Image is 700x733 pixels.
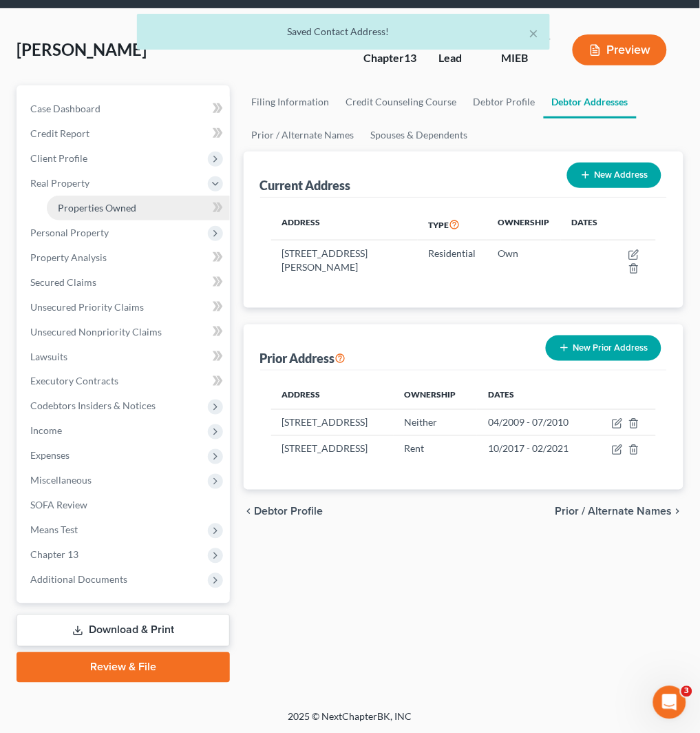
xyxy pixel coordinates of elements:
[546,335,661,361] button: New Prior Address
[418,209,487,240] th: Type
[394,436,477,462] td: Rent
[30,574,127,586] span: Additional Documents
[271,209,418,240] th: Address
[363,118,476,152] a: Spouses & Dependents
[19,245,230,270] a: Property Analysis
[477,382,593,409] th: Dates
[255,506,324,517] span: Debtor Profile
[58,202,136,214] span: Properties Owned
[271,409,394,435] td: [STREET_ADDRESS]
[19,320,230,344] a: Unsecured Nonpriority Claims
[19,344,230,369] a: Lawsuits
[438,50,479,66] div: Lead
[30,524,78,536] span: Means Test
[271,382,394,409] th: Address
[244,506,255,517] i: chevron_left
[30,103,100,114] span: Case Dashboard
[30,227,109,238] span: Personal Property
[244,118,363,152] a: Prior / Alternate Names
[19,270,230,295] a: Secured Claims
[244,506,324,517] button: chevron_left Debtor Profile
[394,382,477,409] th: Ownership
[567,163,661,188] button: New Address
[555,506,672,517] span: Prior / Alternate Names
[30,326,162,338] span: Unsecured Nonpriority Claims
[653,686,686,719] iframe: Intercom live chat
[19,121,230,146] a: Credit Report
[501,50,551,66] div: MIEB
[19,493,230,518] a: SOFA Review
[19,295,230,320] a: Unsecured Priority Claims
[260,350,346,366] div: Prior Address
[30,499,87,511] span: SOFA Review
[30,177,89,189] span: Real Property
[30,351,67,362] span: Lawsuits
[487,240,561,280] td: Own
[404,51,416,64] span: 13
[418,240,487,280] td: Residential
[30,251,107,263] span: Property Analysis
[561,209,609,240] th: Dates
[30,301,144,313] span: Unsecured Priority Claims
[30,127,89,139] span: Credit Report
[477,436,593,462] td: 10/2017 - 02/2021
[30,400,156,412] span: Codebtors Insiders & Notices
[544,85,637,118] a: Debtor Addresses
[47,196,230,220] a: Properties Owned
[19,96,230,121] a: Case Dashboard
[17,615,230,647] a: Download & Print
[487,209,561,240] th: Ownership
[681,686,692,697] span: 3
[271,436,394,462] td: [STREET_ADDRESS]
[30,450,70,462] span: Expenses
[477,409,593,435] td: 04/2009 - 07/2010
[30,475,92,486] span: Miscellaneous
[30,549,78,561] span: Chapter 13
[465,85,544,118] a: Debtor Profile
[394,409,477,435] td: Neither
[672,506,683,517] i: chevron_right
[529,25,539,41] button: ×
[271,240,418,280] td: [STREET_ADDRESS][PERSON_NAME]
[19,369,230,394] a: Executory Contracts
[30,425,62,437] span: Income
[338,85,465,118] a: Credit Counseling Course
[17,652,230,683] a: Review & File
[30,276,96,288] span: Secured Claims
[148,25,539,39] div: Saved Contact Address!
[363,50,416,66] div: Chapter
[30,152,87,164] span: Client Profile
[30,375,118,387] span: Executory Contracts
[555,506,683,517] button: Prior / Alternate Names chevron_right
[260,177,351,194] div: Current Address
[244,85,338,118] a: Filing Information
